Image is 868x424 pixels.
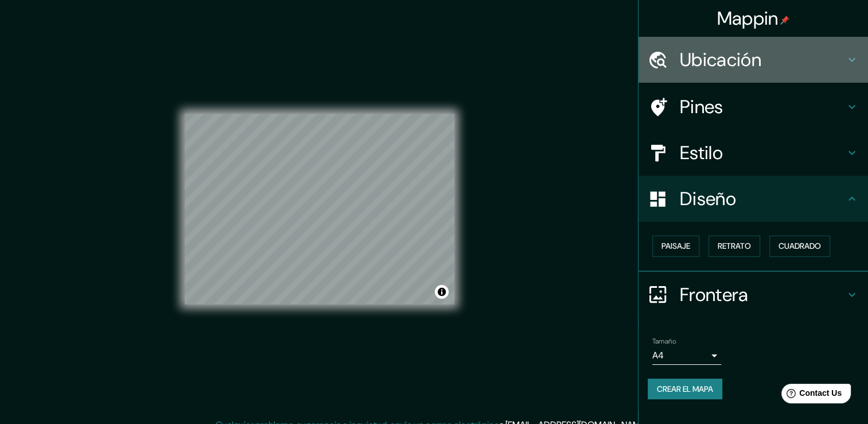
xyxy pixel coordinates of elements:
[652,346,721,365] div: A4
[435,285,449,299] button: Alternar atribución
[661,239,690,253] font: Paisaje
[780,16,789,25] img: pin-icon.png
[639,130,868,176] div: Estilo
[718,239,751,253] font: Retrato
[680,141,845,164] h4: Estilo
[185,114,454,304] canvas: Mapa
[766,379,855,411] iframe: Help widget launcher
[639,84,868,130] div: Pines
[680,48,845,71] h4: Ubicación
[639,272,868,318] div: Frontera
[652,336,676,346] label: Tamaño
[769,236,830,257] button: Cuadrado
[717,6,779,30] font: Mappin
[680,95,845,118] h4: Pines
[639,176,868,222] div: Diseño
[648,379,722,400] button: Crear el mapa
[652,236,699,257] button: Paisaje
[709,236,760,257] button: Retrato
[639,37,868,83] div: Ubicación
[680,187,845,210] h4: Diseño
[657,382,713,396] font: Crear el mapa
[779,239,821,253] font: Cuadrado
[680,283,845,306] h4: Frontera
